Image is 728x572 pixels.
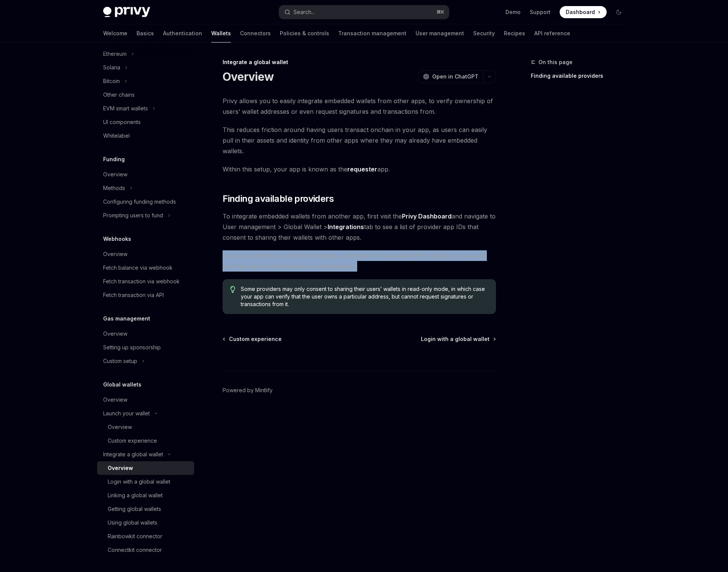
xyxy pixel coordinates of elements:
a: Configuring funding methods [97,195,194,209]
a: Recipes [504,24,525,42]
h5: Funding [103,155,125,164]
a: Privy Dashboard [402,212,452,220]
div: Methods [103,184,125,193]
a: Overview [97,420,194,434]
button: Search...⌘K [279,5,449,19]
a: Overview [97,327,194,341]
div: Using global wallets [108,518,157,527]
span: For any providers you’d like to integrate, note down the provider’s Privy app ID, as you will use... [223,250,496,272]
a: User management [416,24,464,42]
a: Integrations [328,223,364,231]
a: Basics [136,24,154,42]
h1: Overview [223,70,274,83]
a: UI components [97,115,194,129]
a: Connectkit connector [97,543,194,557]
a: Fetch transaction via API [97,288,194,302]
span: Dashboard [566,8,595,16]
div: Overview [103,395,127,404]
a: Login with a global wallet [97,475,194,489]
a: Using global wallets [97,516,194,530]
a: Transaction management [338,24,406,42]
div: Integrate a global wallet [223,58,496,66]
a: Custom experience [223,335,282,343]
div: Custom setup [103,357,137,366]
a: Demo [505,8,521,16]
div: Fetch transaction via API [103,291,164,300]
div: Setting up sponsorship [103,343,161,352]
div: Integrate a global wallet [103,450,163,459]
div: Login with a global wallet [108,477,170,486]
a: Welcome [103,24,127,42]
a: Login with a global wallet [421,335,495,343]
span: Open in ChatGPT [432,73,479,80]
a: Custom experience [97,434,194,448]
div: Fetch transaction via webhook [103,277,180,286]
h5: Gas management [103,314,150,323]
div: Whitelabel [103,131,130,140]
span: Within this setup, your app is known as the app. [223,164,496,174]
a: Overview [97,168,194,181]
span: ⌘ K [436,9,444,15]
div: Custom experience [108,436,157,445]
a: Setting up sponsorship [97,341,194,354]
a: Wallets [211,24,231,42]
div: UI components [103,118,141,127]
div: Overview [103,250,127,259]
a: Rainbowkit connector [97,530,194,543]
div: Launch your wallet [103,409,150,418]
div: Other chains [103,90,135,99]
a: Overview [97,247,194,261]
a: Connectors [240,24,271,42]
a: Fetch balance via webhook [97,261,194,275]
div: Linking a global wallet [108,491,163,500]
div: Overview [103,170,127,179]
a: Authentication [163,24,202,42]
span: Privy allows you to easily integrate embedded wallets from other apps, to verify ownership of use... [223,96,496,117]
div: Bitcoin [103,77,120,86]
a: Getting global wallets [97,502,194,516]
span: Custom experience [229,335,282,343]
img: dark logo [103,7,150,17]
a: Dashboard [560,6,607,18]
div: Fetch balance via webhook [103,263,173,272]
div: Solana [103,63,120,72]
a: Finding available providers [531,70,631,82]
div: Connectkit connector [108,545,162,555]
button: Open in ChatGPT [418,70,483,83]
span: On this page [538,58,573,67]
div: Getting global wallets [108,504,161,514]
div: Overview [103,329,127,338]
a: API reference [534,24,570,42]
div: Overview [108,423,132,432]
h5: Global wallets [103,380,141,389]
svg: Tip [230,286,235,293]
a: Whitelabel [97,129,194,143]
span: This reduces friction around having users transact onchain in your app, as users can easily pull ... [223,124,496,156]
a: Security [473,24,495,42]
div: Prompting users to fund [103,211,163,220]
button: Toggle dark mode [613,6,625,18]
span: To integrate embedded wallets from another app, first visit the and navigate to User management >... [223,211,496,243]
a: Overview [97,461,194,475]
span: Login with a global wallet [421,335,490,343]
a: Support [530,8,551,16]
div: Overview [108,464,133,473]
a: Linking a global wallet [97,489,194,502]
a: Overview [97,393,194,407]
strong: requester [347,165,377,173]
span: Finding available providers [223,193,334,205]
div: EVM smart wallets [103,104,148,113]
div: Configuring funding methods [103,197,176,206]
a: Policies & controls [280,24,329,42]
div: Rainbowkit connector [108,532,162,541]
span: Some providers may only consent to sharing their users’ wallets in read-only mode, in which case ... [241,285,488,308]
a: Powered by Mintlify [223,387,273,394]
div: Search... [293,8,315,17]
h5: Webhooks [103,234,131,244]
a: Other chains [97,88,194,102]
a: Fetch transaction via webhook [97,275,194,288]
